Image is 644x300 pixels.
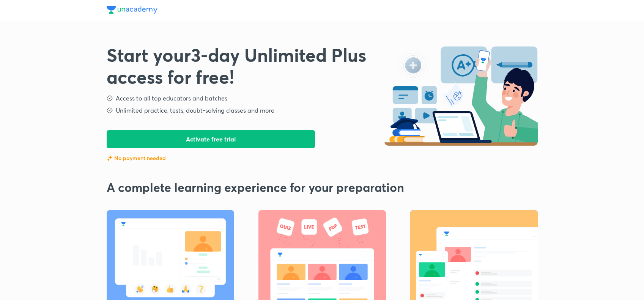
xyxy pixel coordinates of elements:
[107,44,385,88] h3: Start your 3 -day Unlimited Plus access for free!
[107,155,113,161] img: feature
[107,130,315,148] button: Activate free trial
[114,154,166,162] p: No payment needed
[106,94,113,102] img: step
[106,107,113,114] img: step
[107,6,157,14] img: Unacademy
[116,106,274,115] h5: Unlimited practice, tests, doubt-solving classes and more
[384,44,537,146] img: start-free-trial
[107,6,157,16] a: Unacademy
[116,94,227,103] h5: Access to all top educators and batches
[107,180,538,195] h2: A complete learning experience for your preparation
